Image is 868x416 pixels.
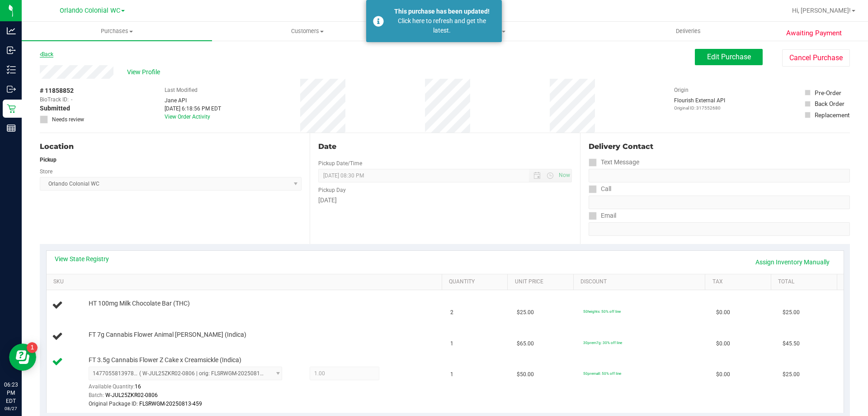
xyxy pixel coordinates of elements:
label: Email [589,209,616,222]
span: FLSRWGM-20250813-459 [139,401,202,407]
inline-svg: Analytics [7,26,16,35]
inline-svg: Outbound [7,85,16,94]
span: Awaiting Payment [786,28,842,38]
strong: Pickup [40,157,57,163]
span: Orlando Colonial WC [60,7,120,14]
inline-svg: Inventory [7,65,16,74]
a: Back [40,51,53,57]
a: View Order Activity [165,114,210,120]
div: Delivery Contact [589,141,850,152]
span: 50premall: 50% off line [583,371,621,376]
input: Format: (999) 999-9999 [589,169,850,182]
span: Hi, [PERSON_NAME]! [792,7,851,14]
label: Pickup Day [318,186,346,194]
span: $45.50 [783,339,800,348]
span: $0.00 [716,308,730,317]
inline-svg: Reports [7,124,16,133]
span: Purchases [22,27,212,35]
span: HT 100mg Milk Chocolate Bar (THC) [89,299,190,308]
span: $0.00 [716,370,730,379]
a: SKU [53,278,438,286]
div: Date [318,141,571,152]
label: Text Message [589,156,639,169]
span: $50.00 [517,370,534,379]
span: Batch: [89,392,104,398]
div: Jane API [165,96,221,105]
a: Quantity [449,278,504,286]
span: Needs review [52,115,84,124]
span: View Profile [127,67,163,77]
span: Customers [212,27,402,35]
span: $25.00 [783,308,800,317]
div: This purchase has been updated! [389,7,495,16]
span: FT 7g Cannabis Flower Animal [PERSON_NAME] (Indica) [89,330,246,339]
div: Flourish External API [674,96,725,111]
iframe: Resource center [9,344,36,371]
div: Pre-Order [815,88,841,97]
div: Location [40,141,302,152]
a: Discount [580,278,702,286]
span: $65.00 [517,339,534,348]
p: Original ID: 317552680 [674,105,725,111]
a: View State Registry [55,254,109,263]
div: Replacement [815,110,849,120]
label: Origin [674,86,689,94]
span: 1 [450,370,453,379]
div: [DATE] [318,196,571,205]
label: Pickup Date/Time [318,159,362,167]
iframe: Resource center unread badge [27,342,38,353]
inline-svg: Inbound [7,46,16,55]
span: FT 3.5g Cannabis Flower Z Cake x Creamsickle (Indica) [89,356,241,364]
span: 2 [450,308,453,317]
span: - [71,96,72,104]
a: Purchases [22,22,212,41]
span: Original Package ID: [89,401,138,407]
label: Call [589,182,611,196]
a: Deliveries [593,22,783,41]
input: Format: (999) 999-9999 [589,196,850,209]
button: Edit Purchase [695,49,763,65]
button: Cancel Purchase [782,49,850,67]
span: 16 [135,383,141,390]
label: Store [40,167,52,176]
span: $0.00 [716,339,730,348]
span: Edit Purchase [707,53,751,61]
div: Available Quantity: [89,380,292,398]
p: 06:23 PM EDT [4,381,18,405]
span: W-JUL25ZKR02-0806 [105,392,158,398]
div: Click here to refresh and get the latest. [389,16,495,35]
a: Total [778,278,833,286]
span: BioTrack ID: [40,96,69,104]
div: [DATE] 6:18:56 PM EDT [165,105,221,113]
a: Customers [212,22,402,41]
span: 1 [450,339,453,348]
a: Tax [712,278,768,286]
a: Assign Inventory Manually [750,254,835,270]
span: $25.00 [517,308,534,317]
span: $25.00 [783,370,800,379]
span: # 11858852 [40,86,74,96]
span: Submitted [40,104,70,113]
inline-svg: Retail [7,104,16,113]
div: Back Order [815,99,844,108]
span: Deliveries [664,27,713,35]
span: 50heights: 50% off line [583,309,621,314]
label: Last Modified [165,86,198,94]
p: 08/27 [4,405,18,412]
a: Unit Price [515,278,570,286]
span: 30prem7g: 30% off line [583,340,622,345]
